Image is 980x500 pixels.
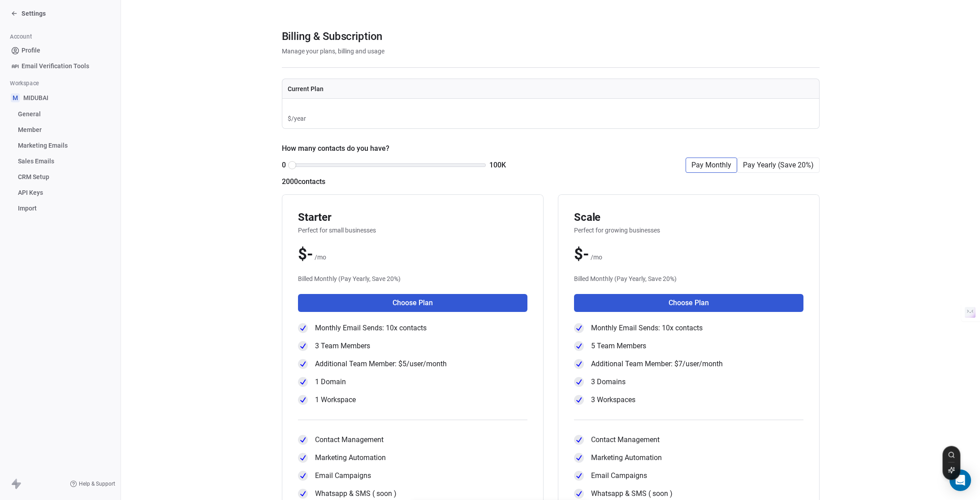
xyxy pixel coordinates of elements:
span: Email Campaigns [315,470,371,481]
span: Email Campaigns [591,470,647,481]
span: $ - [298,246,313,263]
span: Email Verification Tools [22,61,89,71]
span: Member [18,125,42,135]
span: Monthly Email Sends: 10x contacts [591,323,703,333]
span: Help & Support [79,480,115,487]
span: /mo [315,253,326,262]
span: Marketing Automation [591,452,662,463]
span: Whatsapp & SMS ( soon ) [591,488,673,499]
span: 3 Team Members [315,341,370,351]
span: Billing & Subscription [282,30,383,43]
span: Manage your plans, billing and usage [282,48,384,55]
a: API Keys [7,185,113,200]
span: Pay Yearly (Save 20%) [743,160,814,171]
span: 100K [489,160,506,171]
a: Member [7,123,113,137]
span: Additional Team Member: $7/user/month [591,359,723,369]
span: Starter [298,211,527,224]
span: How many contacts do you have? [282,143,389,154]
span: 3 Domains [591,377,626,387]
span: Scale [574,211,803,224]
span: Billed Monthly (Pay Yearly, Save 20%) [574,274,803,283]
span: 3 Workspaces [591,395,635,405]
span: Monthly Email Sends: 10x contacts [315,323,427,333]
th: Current Plan [282,79,819,99]
a: Sales Emails [7,154,113,169]
span: Profile [22,46,40,55]
span: Billed Monthly (Pay Yearly, Save 20%) [298,274,527,283]
span: Additional Team Member: $5/user/month [315,359,447,369]
span: 2000 contacts [282,176,325,187]
span: Perfect for small businesses [298,226,527,235]
a: Profile [7,43,113,58]
span: 5 Team Members [591,341,646,351]
span: CRM Setup [18,172,49,182]
a: General [7,107,113,122]
span: Import [18,204,37,213]
span: Marketing Emails [18,141,68,150]
span: Pay Monthly [691,160,731,171]
a: Email Verification Tools [7,59,113,74]
span: Contact Management [315,434,384,445]
a: CRM Setup [7,170,113,184]
span: Account [6,30,36,44]
a: Help & Support [70,480,115,487]
span: Sales Emails [18,157,54,166]
span: Whatsapp & SMS ( soon ) [315,488,397,499]
span: M [11,93,20,102]
span: 1 Domain [315,377,346,387]
span: Workspace [6,77,43,90]
span: $ / year [288,114,764,123]
span: API Keys [18,188,43,197]
span: 0 [282,160,286,171]
span: Contact Management [591,434,660,445]
div: Open Intercom Messenger [950,469,971,491]
button: Choose Plan [574,294,803,312]
span: $ - [574,246,589,263]
span: Perfect for growing businesses [574,226,803,235]
span: 1 Workspace [315,395,356,405]
span: Settings [22,9,46,18]
span: General [18,110,41,119]
span: MIDUBAI [23,93,48,102]
span: Marketing Automation [315,452,386,463]
a: Settings [11,9,46,18]
button: Choose Plan [298,294,527,312]
a: Import [7,201,113,216]
a: Marketing Emails [7,138,113,153]
span: /mo [591,253,602,262]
